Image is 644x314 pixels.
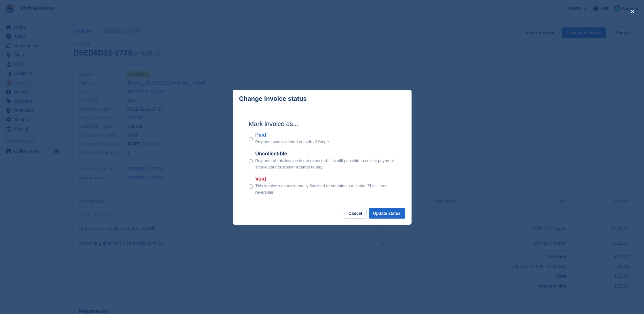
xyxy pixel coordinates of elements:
[249,119,396,129] h2: Mark invoice as...
[344,208,367,219] button: Cancel
[255,139,330,145] p: Payment was collected outside of Stripe.
[255,183,396,195] p: This invoice was accidentally finalised or contains a mistake. This is not reversible.
[239,95,307,102] p: Change invoice status
[369,208,405,219] button: Update status
[627,6,638,17] button: close
[255,150,396,158] label: Uncollectible
[255,131,330,139] label: Paid
[255,158,396,170] p: Payment of this invoice is not expected. It is still possible to collect payment should your cust...
[255,175,396,183] label: Void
